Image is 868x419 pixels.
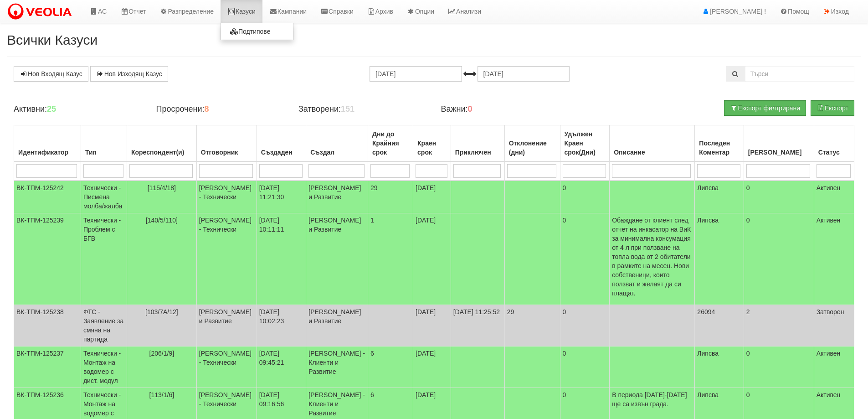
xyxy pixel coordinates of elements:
td: ВК-ТПМ-125237 [14,347,81,388]
td: [DATE] 11:21:30 [257,181,306,213]
td: Активен [814,347,854,388]
span: [140/5/110] [146,217,178,224]
div: Последен Коментар [697,137,741,159]
div: Отговорник [199,146,254,159]
span: [113/1/6] [149,391,175,398]
td: 0 [744,181,814,213]
h4: Важни: [441,105,569,114]
td: 0 [560,305,610,347]
a: Подтипове [221,26,293,37]
td: [PERSON_NAME] - Клиенти и Развитие [306,347,368,388]
td: [PERSON_NAME] и Развитие [306,181,368,213]
a: Нов Входящ Казус [14,66,88,82]
th: Идентификатор: No sort applied, activate to apply an ascending sort [14,125,81,162]
th: Удължен Краен срок(Дни): No sort applied, activate to apply an ascending sort [560,125,610,162]
b: 8 [204,104,209,114]
td: [PERSON_NAME] - Технически [196,181,257,213]
b: 151 [341,104,354,114]
td: 0 [744,213,814,305]
span: 6 [370,350,374,357]
div: Отклонение (дни) [507,137,558,159]
a: Нов Изходящ Казус [90,66,168,82]
div: Приключен [453,146,502,159]
th: Приключен: No sort applied, activate to apply an ascending sort [451,125,504,162]
td: [DATE] 10:11:11 [257,213,306,305]
img: VeoliaLogo.png [7,2,76,21]
b: 0 [468,104,473,114]
div: Описание [612,146,692,159]
input: Търсене по Идентификатор, Бл/Вх/Ап, Тип, Описание, Моб. Номер, Имейл, Файл, Коментар, [745,66,854,82]
td: [DATE] [413,347,451,388]
th: Създаден: No sort applied, activate to apply an ascending sort [257,125,306,162]
div: Създал [308,146,365,159]
th: Последен Коментар: No sort applied, activate to apply an ascending sort [695,125,744,162]
span: 6 [370,391,374,398]
th: Дни до Крайния срок: No sort applied, activate to apply an ascending sort [368,125,413,162]
td: [PERSON_NAME] и Развитие [306,305,368,347]
td: Активен [814,181,854,213]
td: Технически - Писмена молба/жалба [81,181,127,213]
div: Създаден [259,146,304,159]
td: [DATE] 10:02:23 [257,305,306,347]
td: [DATE] [413,213,451,305]
th: Отговорник: No sort applied, activate to apply an ascending sort [196,125,257,162]
td: [PERSON_NAME] и Развитие [196,305,257,347]
th: Отклонение (дни): No sort applied, activate to apply an ascending sort [504,125,560,162]
td: 29 [504,305,560,347]
h4: Просрочени: [156,105,284,114]
td: Технически - Проблем с БГВ [81,213,127,305]
div: Кореспондент(и) [129,146,194,159]
span: Липсва [697,391,719,398]
div: [PERSON_NAME] [746,146,812,159]
td: [DATE] [413,305,451,347]
td: [PERSON_NAME] и Развитие [306,213,368,305]
th: Брой Файлове: No sort applied, activate to apply an ascending sort [744,125,814,162]
td: ВК-ТПМ-125242 [14,181,81,213]
th: Краен срок: No sort applied, activate to apply an ascending sort [413,125,451,162]
td: 2 [744,305,814,347]
td: [DATE] 11:25:52 [451,305,504,347]
span: 29 [370,184,378,191]
th: Описание: No sort applied, activate to apply an ascending sort [610,125,695,162]
span: Липсва [697,350,719,357]
td: 0 [560,181,610,213]
span: 1 [370,217,374,224]
th: Кореспондент(и): No sort applied, activate to apply an ascending sort [127,125,196,162]
th: Тип: No sort applied, activate to apply an ascending sort [81,125,127,162]
p: Обаждане от клиент след отчет на инкасатор на ВиК за минимална консумация от 4 л при ползване на ... [612,216,692,298]
td: [DATE] 09:45:21 [257,347,306,388]
td: [PERSON_NAME] - Технически [196,347,257,388]
h2: Всички Казуси [7,32,861,47]
button: Експорт филтрирани [724,100,806,116]
span: [115/4/18] [148,184,176,191]
div: Удължен Краен срок(Дни) [563,128,607,159]
td: Технически - Монтаж на водомер с дист. модул [81,347,127,388]
th: Създал: No sort applied, activate to apply an ascending sort [306,125,368,162]
div: Дни до Крайния срок [370,128,411,159]
div: Идентификатор [16,146,78,159]
h4: Активни: [14,105,142,114]
button: Експорт [811,100,854,116]
h4: Затворени: [298,105,427,114]
td: ВК-ТПМ-125238 [14,305,81,347]
td: 0 [560,213,610,305]
td: ФТС - Заявление за смяна на партида [81,305,127,347]
p: В периода [DATE]-[DATE] ще са извън града. [612,390,692,409]
td: ВК-ТПМ-125239 [14,213,81,305]
span: [206/1/9] [149,350,175,357]
td: 0 [560,347,610,388]
td: [DATE] [413,181,451,213]
div: Тип [83,146,124,159]
span: 26094 [697,308,715,316]
span: Липсва [697,217,719,224]
div: Статус [817,146,852,159]
td: [PERSON_NAME] - Технически [196,213,257,305]
td: Затворен [814,305,854,347]
span: Липсва [697,184,719,191]
div: Краен срок [416,137,448,159]
span: [103/7А/12] [145,308,178,316]
td: Активен [814,213,854,305]
b: 25 [47,104,56,114]
th: Статус: No sort applied, activate to apply an ascending sort [814,125,854,162]
td: 0 [744,347,814,388]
